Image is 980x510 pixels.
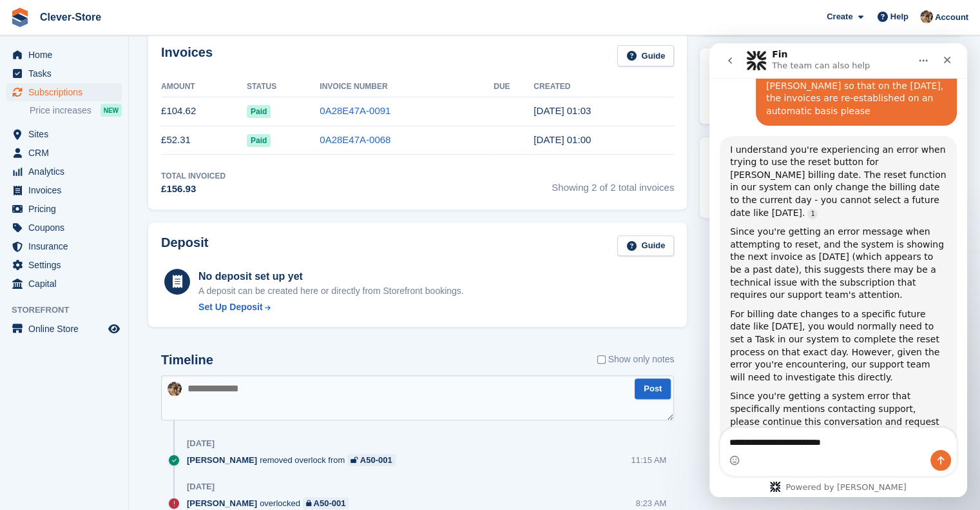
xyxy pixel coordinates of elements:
a: menu [6,256,122,274]
iframe: Intercom live chat [709,43,967,497]
span: [PERSON_NAME] [187,454,257,466]
td: £104.62 [161,97,247,126]
a: menu [6,219,122,237]
h2: Timeline [161,353,213,368]
div: A50-001 [314,497,346,509]
div: removed overlock from [187,454,402,466]
div: Since you're getting an error message when attempting to reset, and the system is showing the nex... [21,182,237,259]
a: 0A28E47A-0068 [320,134,390,145]
span: Settings [28,256,106,274]
a: menu [6,125,122,143]
a: menu [6,320,122,338]
a: menu [6,162,122,181]
span: Help [890,10,908,23]
th: Due [494,77,533,97]
textarea: Message… [11,385,247,407]
th: Status [247,77,320,97]
div: overlocked [187,497,355,509]
th: Amount [161,77,247,97]
div: Fin says… [10,93,247,457]
span: Account [935,11,968,24]
span: Sites [28,125,106,143]
div: A50-001 [360,454,392,466]
span: Insurance [28,237,106,255]
span: Storefront [12,304,128,317]
img: stora-icon-8386f47178a22dfd0bd8f6a31ec36ba5ce8667c1dd55bd0f319d3a0aa187defe.svg [10,8,30,27]
a: Preview store [106,321,122,337]
div: [DATE] [187,438,215,449]
a: menu [6,200,122,218]
span: [PERSON_NAME] [187,497,257,509]
a: menu [6,275,122,293]
p: A deposit can be created here or directly from Storefront bookings. [198,284,464,298]
div: For billing date changes to a specific future date like [DATE], you would normally need to set a ... [21,265,237,341]
time: 2025-07-04 00:00:33 UTC [533,134,591,145]
div: Set Up Deposit [198,300,263,314]
a: menu [6,64,122,83]
a: A50-001 [347,454,395,466]
button: Emoji picker [20,412,30,422]
a: menu [6,144,122,162]
div: Since you're getting a system error that specifically mentions contacting support, please continu... [21,347,237,448]
div: 8:23 AM [636,497,667,509]
div: Total Invoiced [161,170,226,182]
span: Create [827,10,852,23]
a: 0A28E47A-0091 [320,105,390,116]
a: Source reference 12324761: [98,166,108,176]
div: £156.93 [161,182,226,197]
time: 2025-08-04 00:03:28 UTC [533,105,591,116]
span: Home [28,46,106,64]
div: [DATE] [187,482,215,492]
img: Andy Mackinnon [920,10,933,23]
a: menu [6,46,122,64]
span: CRM [28,144,106,162]
span: Analytics [28,162,106,181]
th: Created [533,77,674,97]
a: menu [6,83,122,101]
span: Coupons [28,219,106,237]
h2: Invoices [161,45,213,66]
a: Clever-Store [35,6,106,28]
a: menu [6,237,122,255]
input: Show only notes [597,353,606,366]
div: I understand you're experiencing an error when trying to use the reset button for [PERSON_NAME] b... [21,101,237,177]
a: menu [6,181,122,199]
span: Capital [28,275,106,293]
label: Show only notes [597,353,675,366]
div: 11:15 AM [631,454,666,466]
a: Guide [617,45,674,66]
div: I understand you're experiencing an error when trying to use the reset button for [PERSON_NAME] b... [10,93,247,456]
span: Invoices [28,181,106,199]
button: Post [635,378,671,400]
div: No deposit set up yet [198,269,464,284]
span: Paid [247,105,271,118]
span: Subscriptions [28,83,106,101]
span: Pricing [28,200,106,218]
a: Price increases NEW [30,103,122,117]
span: Showing 2 of 2 total invoices [552,170,674,197]
span: Price increases [30,104,91,117]
span: Paid [247,134,271,147]
a: Guide [617,235,674,257]
div: NEW [101,104,122,117]
img: Andy Mackinnon [168,382,182,396]
a: A50-001 [303,497,349,509]
span: Online Store [28,320,106,338]
button: Send a message… [221,407,242,427]
th: Invoice Number [320,77,494,97]
h2: Deposit [161,235,208,257]
td: £52.31 [161,126,247,155]
span: Tasks [28,64,106,83]
a: Set Up Deposit [198,300,464,314]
